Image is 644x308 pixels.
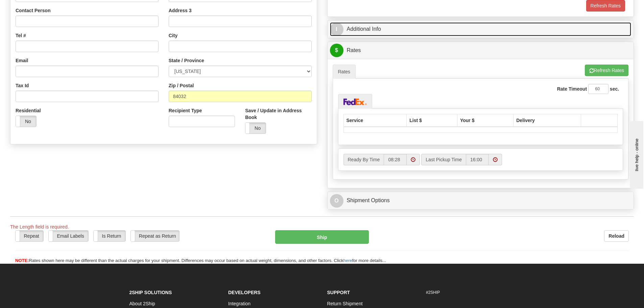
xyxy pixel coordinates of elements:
[16,116,36,127] label: No
[557,86,587,92] label: Rate Timeout
[421,154,466,165] label: Last Pickup Time
[129,301,155,306] a: About 2Ship
[16,7,50,14] label: Contact Person
[407,114,457,127] th: List $
[245,123,266,134] label: No
[5,6,63,11] div: live help - online
[426,290,515,295] h6: #2SHIP
[169,7,192,14] label: Address 3
[333,65,356,79] a: Rates
[343,258,352,263] a: here
[343,98,367,105] img: FedEx Express®
[457,114,513,127] th: Your $
[129,290,172,295] strong: 2Ship Solutions
[628,119,643,188] iframe: chat widget
[327,290,350,295] strong: Support
[343,114,407,127] th: Service
[10,223,634,230] div: The Length field is required.
[131,231,179,241] label: Repeat as Return
[228,301,251,306] a: Integration
[169,82,194,89] label: Zip / Postal
[16,32,26,39] label: Tel #
[94,231,125,241] label: Is Return
[330,22,631,36] a: IAdditional Info
[169,107,202,114] label: Recipient Type
[15,258,29,263] span: NOTE:
[10,258,634,264] div: Rates shown here may be different than the actual charges for your shipment. Differences may occu...
[609,233,624,239] b: Reload
[16,107,41,114] label: Residential
[16,231,43,241] label: Repeat
[16,57,28,64] label: Email
[514,114,581,127] th: Delivery
[330,44,343,57] span: $
[330,23,343,36] span: I
[16,82,29,89] label: Tax Id
[330,194,631,208] a: OShipment Options
[330,194,343,208] span: O
[343,154,384,165] label: Ready By Time
[327,301,363,306] a: Return Shipment
[49,231,88,241] label: Email Labels
[604,230,629,242] button: Reload
[245,107,311,121] label: Save / Update in Address Book
[169,32,177,39] label: City
[610,86,619,92] label: sec.
[169,57,204,64] label: State / Province
[585,65,628,76] button: Refresh Rates
[228,290,261,295] strong: Developers
[330,44,631,57] a: $Rates
[275,230,369,244] button: Ship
